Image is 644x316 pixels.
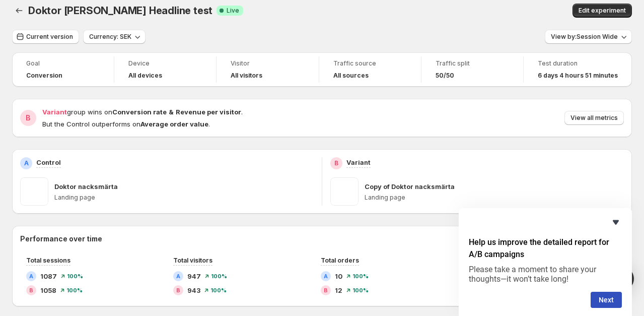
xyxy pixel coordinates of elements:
[20,234,624,244] h2: Performance over time
[187,285,200,295] span: 943
[352,287,369,293] span: 100 %
[564,111,624,125] button: View all metrics
[335,285,342,295] span: 12
[26,72,62,80] span: Conversion
[211,273,227,279] span: 100 %
[330,177,359,206] img: Copy of Doktor nacksmärta
[26,113,31,123] h2: B
[321,257,359,264] span: Total orders
[346,157,371,167] p: Variant
[112,108,167,116] strong: Conversion rate
[231,58,304,81] a: VisitorAll visitors
[140,120,208,128] strong: Average order value
[128,59,202,68] span: Device
[365,194,624,202] p: Landing page
[436,59,509,68] span: Traffic split
[66,287,83,293] span: 100 %
[42,120,210,128] span: But the Control outperforms on .
[29,287,33,293] h2: B
[42,108,67,116] span: Variant
[187,271,201,281] span: 947
[573,4,632,18] button: Edit experiment
[12,30,79,44] button: Current version
[610,216,622,228] button: Hide survey
[591,292,622,308] button: Next question
[28,5,212,17] span: Doktor [PERSON_NAME] Headline test
[545,30,632,44] button: View by:Session Wide
[40,271,57,281] span: 1087
[67,273,83,279] span: 100 %
[210,287,227,293] span: 100 %
[469,216,622,308] div: Help us improve the detailed report for A/B campaigns
[365,181,455,192] p: Copy of Doktor nacksmärta
[173,257,212,264] span: Total visitors
[469,265,622,284] p: Please take a moment to share your thoughts—it won’t take long!
[169,108,174,116] strong: &
[26,257,70,264] span: Total sessions
[324,273,328,279] h2: A
[176,108,241,116] strong: Revenue per visitor
[36,157,61,167] p: Control
[538,59,618,68] span: Test duration
[40,285,56,295] span: 1058
[26,59,100,68] span: Goal
[176,273,180,279] h2: A
[333,58,407,81] a: Traffic sourceAll sources
[128,72,162,80] h4: All devices
[54,194,314,202] p: Landing page
[538,72,618,80] span: 6 days 4 hours 51 minutes
[24,159,29,167] h2: A
[54,181,118,192] p: Doktor nacksmärta
[89,33,131,41] span: Currency: SEK
[26,33,73,41] span: Current version
[352,273,369,279] span: 100 %
[83,30,146,44] button: Currency: SEK
[551,33,618,41] span: View by: Session Wide
[231,72,262,80] h4: All visitors
[231,59,304,68] span: Visitor
[324,287,328,293] h2: B
[227,7,239,15] span: Live
[333,72,369,80] h4: All sources
[436,58,509,81] a: Traffic split50/50
[333,59,407,68] span: Traffic source
[20,177,48,206] img: Doktor nacksmärta
[579,7,626,15] span: Edit experiment
[26,58,100,81] a: GoalConversion
[570,114,618,122] span: View all metrics
[335,271,342,281] span: 10
[29,273,33,279] h2: A
[176,287,180,293] h2: B
[12,4,26,18] button: Back
[128,58,202,81] a: DeviceAll devices
[469,236,622,261] h2: Help us improve the detailed report for A/B campaigns
[42,108,243,116] span: group wins on .
[538,58,618,81] a: Test duration6 days 4 hours 51 minutes
[334,159,338,167] h2: B
[436,72,454,80] span: 50/50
